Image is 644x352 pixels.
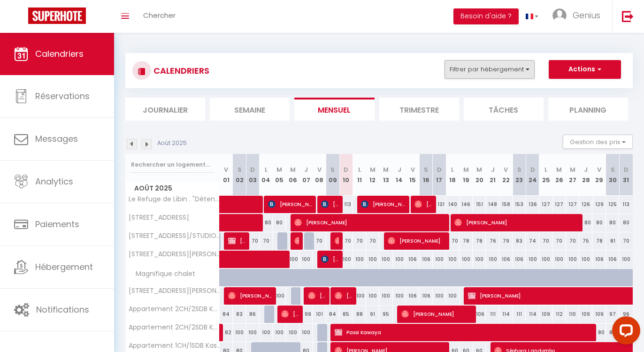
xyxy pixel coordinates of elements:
[127,214,189,221] span: [STREET_ADDRESS]
[605,313,644,352] iframe: LiveChat chat widget
[486,251,499,268] div: 100
[592,324,606,341] div: 80
[464,98,544,121] li: Tâches
[379,287,392,305] div: 100
[131,156,214,173] input: Rechercher un logement...
[127,269,198,279] span: Magnifique chalet
[619,306,633,323] div: 96
[619,251,633,268] div: 100
[473,251,486,268] div: 100
[233,306,246,323] div: 83
[592,306,606,323] div: 109
[419,287,432,305] div: 106
[433,251,446,268] div: 100
[326,306,339,323] div: 84
[370,165,376,174] abbr: M
[433,154,446,196] th: 17
[552,154,566,196] th: 26
[299,154,313,196] th: 07
[419,251,432,268] div: 106
[401,305,471,323] span: [PERSON_NAME]
[344,165,348,174] abbr: D
[549,60,621,79] button: Actions
[414,195,432,213] span: [PERSON_NAME]
[308,287,325,305] span: [PERSON_NAME]
[273,154,286,196] th: 05
[437,165,442,174] abbr: D
[451,165,454,174] abbr: L
[606,214,619,231] div: 80
[619,154,633,196] th: 31
[339,196,353,213] div: 113
[513,251,526,268] div: 106
[366,251,379,268] div: 100
[281,305,299,323] span: [PERSON_NAME]
[335,287,352,305] span: [PERSON_NAME]
[379,251,392,268] div: 100
[446,154,459,196] th: 18
[361,195,405,213] span: [PERSON_NAME]
[556,165,562,174] abbr: M
[611,165,615,174] abbr: S
[157,139,187,148] p: Août 2025
[28,8,86,24] img: Super Booking
[35,48,84,60] span: Calendriers
[486,196,499,213] div: 148
[335,323,589,341] span: Passi Kawaya
[313,154,326,196] th: 08
[151,60,209,81] h3: CALENDRIERS
[127,196,221,203] span: Le Refuge de Libin . "Détente &nature "
[299,306,313,323] div: 99
[513,306,526,323] div: 111
[445,60,535,79] button: Filtrer par hébergement
[35,176,73,187] span: Analytics
[260,154,273,196] th: 04
[321,250,338,268] span: [PERSON_NAME]
[526,196,539,213] div: 136
[313,232,326,250] div: 70
[353,232,366,250] div: 70
[260,324,273,341] div: 100
[499,232,513,250] div: 79
[526,232,539,250] div: 74
[454,214,577,231] span: [PERSON_NAME]
[579,232,592,250] div: 75
[127,324,221,331] span: Appartement 2CH/2SDB Kasa-vubu 2B
[592,251,606,268] div: 106
[290,165,296,174] abbr: M
[619,232,633,250] div: 70
[539,154,552,196] th: 25
[419,154,432,196] th: 16
[424,165,428,174] abbr: S
[143,10,176,20] span: Chercher
[220,324,233,341] div: 82
[592,214,606,231] div: 80
[268,195,312,213] span: [PERSON_NAME]
[393,154,406,196] th: 14
[460,196,473,213] div: 146
[526,251,539,268] div: 100
[388,232,445,250] span: [PERSON_NAME]
[446,287,459,305] div: 100
[606,154,619,196] th: 30
[339,251,353,268] div: 100
[526,154,539,196] th: 24
[539,306,552,323] div: 109
[220,154,233,196] th: 01
[526,306,539,323] div: 114
[383,165,389,174] abbr: M
[246,306,259,323] div: 86
[499,251,513,268] div: 106
[353,306,366,323] div: 88
[353,154,366,196] th: 11
[433,196,446,213] div: 131
[592,232,606,250] div: 78
[273,287,286,305] div: 100
[552,8,567,23] img: ...
[304,165,308,174] abbr: J
[606,232,619,250] div: 81
[513,154,526,196] th: 23
[393,251,406,268] div: 100
[579,196,592,213] div: 126
[246,232,259,250] div: 70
